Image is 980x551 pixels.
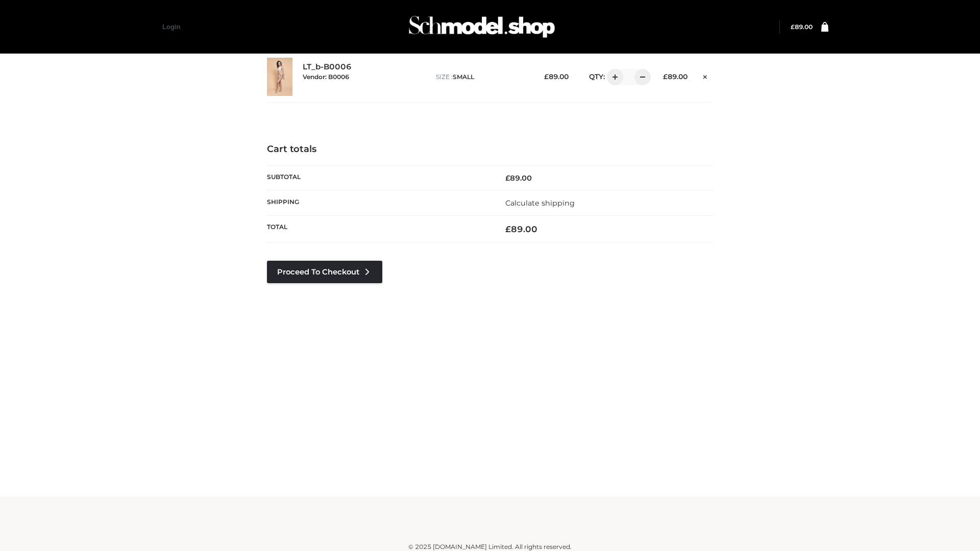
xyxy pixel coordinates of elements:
span: £ [663,72,668,81]
p: size : [436,72,528,82]
span: £ [505,224,511,234]
small: Vendor: B0006 [303,73,349,81]
th: Shipping [267,190,490,215]
bdi: 89.00 [791,23,813,31]
bdi: 89.00 [663,72,688,81]
a: Remove this item [698,69,713,82]
h4: Cart totals [267,144,713,155]
a: Proceed to Checkout [267,261,382,283]
bdi: 89.00 [505,173,532,183]
th: Total [267,216,490,243]
span: £ [505,173,510,183]
span: £ [544,72,549,81]
div: QTY: [579,69,647,85]
a: £89.00 [791,23,813,31]
bdi: 89.00 [544,72,569,81]
a: Login [162,23,180,31]
bdi: 89.00 [505,224,537,234]
img: Schmodel Admin 964 [405,7,558,47]
span: SMALL [453,73,474,81]
span: £ [791,23,795,31]
a: Calculate shipping [505,198,575,208]
th: Subtotal [267,165,490,190]
div: LT_b-B0006 [303,62,426,91]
